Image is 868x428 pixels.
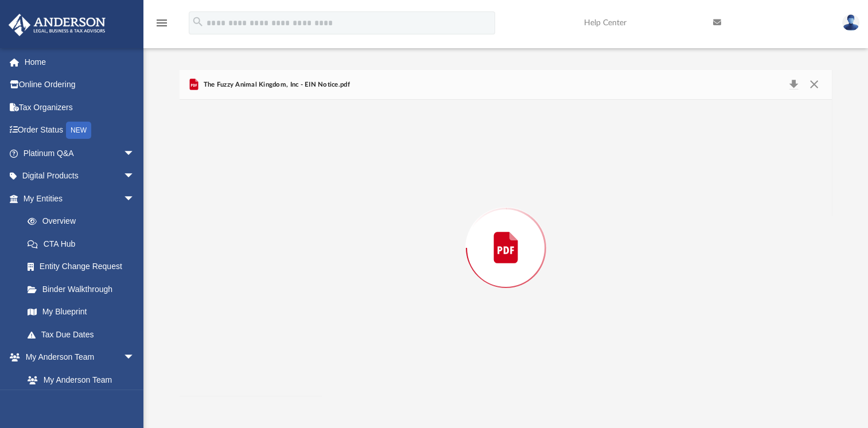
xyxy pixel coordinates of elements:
[8,187,152,210] a: My Entitiesarrow_drop_down
[783,77,804,93] button: Download
[16,255,152,278] a: Entity Change Request
[16,368,141,391] a: My Anderson Team
[16,232,152,255] a: CTA Hub
[123,142,146,165] span: arrow_drop_down
[155,22,169,30] a: menu
[8,119,152,142] a: Order StatusNEW
[123,187,146,211] span: arrow_drop_down
[123,346,146,369] span: arrow_drop_down
[180,70,832,396] div: Preview
[192,15,204,28] i: search
[8,165,152,188] a: Digital Productsarrow_drop_down
[5,14,109,36] img: Anderson Advisors Platinum Portal
[8,346,146,369] a: My Anderson Teamarrow_drop_down
[155,16,169,30] i: menu
[16,278,152,301] a: Binder Walkthrough
[66,122,91,139] div: NEW
[16,323,152,346] a: Tax Due Dates
[16,210,152,233] a: Overview
[16,301,146,324] a: My Blueprint
[8,50,152,73] a: Home
[842,14,859,31] img: User Pic
[8,142,152,165] a: Platinum Q&Aarrow_drop_down
[123,165,146,188] span: arrow_drop_down
[8,73,152,96] a: Online Ordering
[8,96,152,119] a: Tax Organizers
[803,77,824,93] button: Close
[201,80,349,90] span: The Fuzzy Animal Kingdom, Inc - EIN Notice.pdf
